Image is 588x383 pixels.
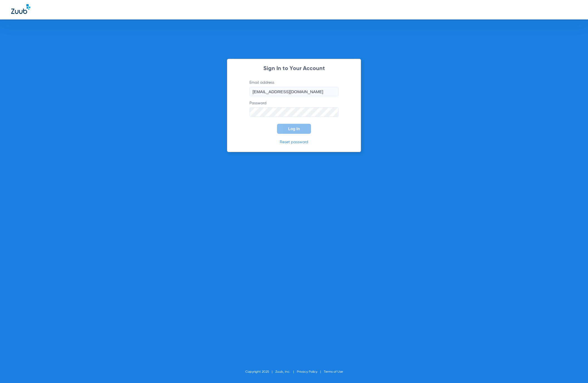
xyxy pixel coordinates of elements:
a: Privacy Policy [297,370,317,374]
span: Log In [288,127,300,131]
li: Copyright 2025 [245,369,275,375]
input: Password [249,107,339,117]
img: Zuub Logo [11,4,30,14]
a: Terms of Use [324,370,343,374]
li: Zuub, Inc. [275,369,297,375]
input: Email address [249,87,339,96]
h2: Sign In to Your Account [241,66,347,71]
iframe: Chat Widget [560,356,588,383]
a: Reset password [280,140,308,144]
button: Log In [277,124,311,134]
label: Password [249,100,339,117]
label: Email address [249,80,339,96]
